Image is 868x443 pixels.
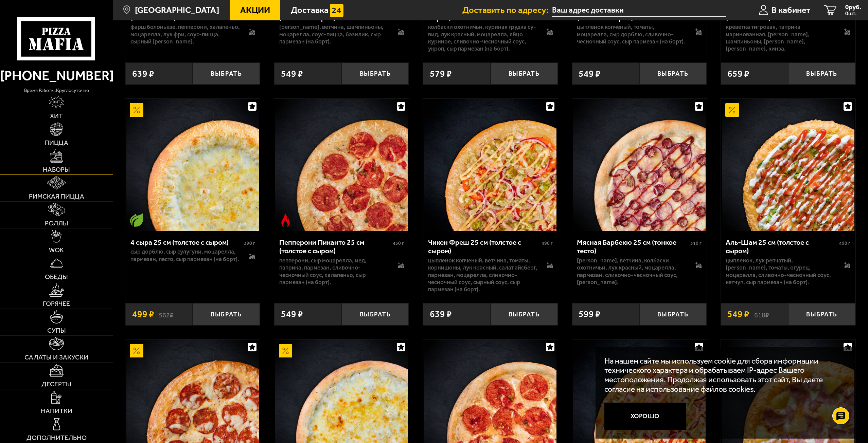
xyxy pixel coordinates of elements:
a: Острое блюдоПепперони Пиканто 25 см (толстое с сыром) [274,99,409,231]
button: Выбрать [491,303,558,325]
span: 0 шт. [845,11,861,16]
div: Аль-Шам 25 см (толстое с сыром) [726,238,837,255]
span: Обеды [45,274,68,280]
button: Выбрать [639,62,707,85]
img: Мясная Барбекю 25 см (тонкое тесто) [573,99,706,231]
span: 579 ₽ [430,68,452,79]
p: цыпленок копченый, ветчина, томаты, корнишоны, лук красный, салат айсберг, пармезан, моцарелла, с... [428,257,537,293]
p: На нашем сайте мы используем cookie для сбора информации технического характера и обрабатываем IP... [604,356,843,394]
span: WOK [49,247,64,254]
img: Вегетарианское блюдо [130,213,143,227]
span: Супы [47,327,66,334]
span: Доставка [291,6,329,15]
span: Пицца [45,140,68,146]
a: АкционныйВегетарианское блюдо4 сыра 25 см (толстое с сыром) [125,99,260,231]
button: Выбрать [788,62,855,85]
span: 549 ₽ [281,68,303,79]
span: В кабинет [772,6,811,15]
span: Хит [50,113,63,119]
span: Десерты [41,381,71,388]
button: Выбрать [341,303,409,325]
button: Выбрать [639,303,707,325]
p: цыпленок копченый, томаты, моцарелла, сыр дорблю, сливочно-чесночный соус, сыр пармезан (на борт). [577,23,686,45]
p: [PERSON_NAME], ветчина, шампиньоны, моцарелла, соус-пицца, базилик, сыр пармезан (на борт). [279,23,389,45]
p: креветка тигровая, паприка маринованная, [PERSON_NAME], шампиньоны, [PERSON_NAME], [PERSON_NAME],... [726,23,835,52]
p: [PERSON_NAME], ветчина, колбаски охотничьи, лук красный, моцарелла, пармезан, сливочно-чесночный ... [577,257,686,286]
div: Чикен Фреш 25 см (толстое с сыром) [428,238,540,255]
span: Римская пицца [29,193,84,200]
img: 15daf4d41897b9f0e9f617042186c801.svg [330,4,343,17]
span: 659 ₽ [727,68,749,79]
span: Доставить по адресу: [462,6,552,15]
span: 390 г [244,240,255,246]
button: Хорошо [604,403,686,430]
button: Выбрать [788,303,855,325]
span: 490 г [542,240,553,246]
img: 4 сыра 25 см (толстое с сыром) [126,99,259,231]
img: Акционный [130,103,143,117]
span: 639 ₽ [132,68,154,79]
span: Роллы [45,220,68,227]
a: АкционныйАль-Шам 25 см (толстое с сыром) [721,99,855,231]
img: Пепперони Пиканто 25 см (толстое с сыром) [275,99,408,231]
p: цыпленок, лук репчатый, [PERSON_NAME], томаты, огурец, моцарелла, сливочно-чесночный соус, кетчуп... [726,257,835,286]
span: Наборы [43,166,70,173]
a: Чикен Фреш 25 см (толстое с сыром) [423,99,557,231]
img: Акционный [279,344,293,357]
div: Мясная Барбекю 25 см (тонкое тесто) [577,238,689,255]
span: 430 г [393,240,404,246]
span: 310 г [690,240,702,246]
button: Выбрать [193,62,260,85]
img: Акционный [725,103,739,117]
span: [GEOGRAPHIC_DATA] [135,6,219,15]
span: 599 ₽ [579,309,601,319]
div: 4 сыра 25 см (толстое с сыром) [130,238,242,247]
span: Напитки [41,408,72,414]
span: Акции [240,6,270,15]
s: 562 ₽ [159,310,174,319]
span: Горячее [43,300,70,307]
img: Акционный [130,344,143,357]
button: Выбрать [193,303,260,325]
p: сыр дорблю, сыр сулугуни, моцарелла, пармезан, песто, сыр пармезан (на борт). [130,248,240,263]
span: 490 г [839,240,850,246]
p: пепперони, сыр Моцарелла, мед, паприка, пармезан, сливочно-чесночный соус, халапеньо, сыр пармеза... [279,257,389,286]
img: Чикен Фреш 25 см (толстое с сыром) [424,99,557,231]
button: Выбрать [491,62,558,85]
span: 549 ₽ [579,68,601,79]
span: 639 ₽ [430,309,452,319]
button: Выбрать [341,62,409,85]
span: 499 ₽ [132,309,154,319]
img: Острое блюдо [279,213,293,227]
input: Ваш адрес доставки [552,4,726,17]
span: 0 руб. [845,4,861,11]
s: 618 ₽ [754,310,769,319]
p: фарш болоньезе, пепперони, халапеньо, моцарелла, лук фри, соус-пицца, сырный [PERSON_NAME]. [130,23,240,45]
span: 549 ₽ [727,309,749,319]
a: Мясная Барбекю 25 см (тонкое тесто) [572,99,707,231]
img: Аль-Шам 25 см (толстое с сыром) [722,99,854,231]
span: Салаты и закуски [24,354,88,361]
span: 549 ₽ [281,309,303,319]
p: колбаски охотничьи, куриная грудка су-вид, лук красный, моцарелла, яйцо куриное, сливочно-чесночн... [428,23,537,52]
div: Пепперони Пиканто 25 см (толстое с сыром) [279,238,391,255]
span: Дополнительно [26,435,87,441]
